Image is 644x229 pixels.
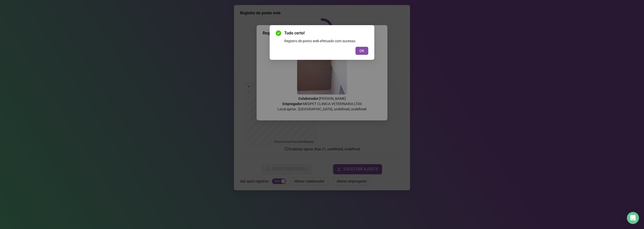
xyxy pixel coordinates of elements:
[359,48,364,54] span: OK
[355,47,368,55] button: OK
[284,30,368,36] span: Tudo certo!
[627,212,639,224] div: Open Intercom Messenger
[276,30,281,36] span: check-circle
[284,38,368,44] div: Registro de ponto web efetuado com sucesso.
